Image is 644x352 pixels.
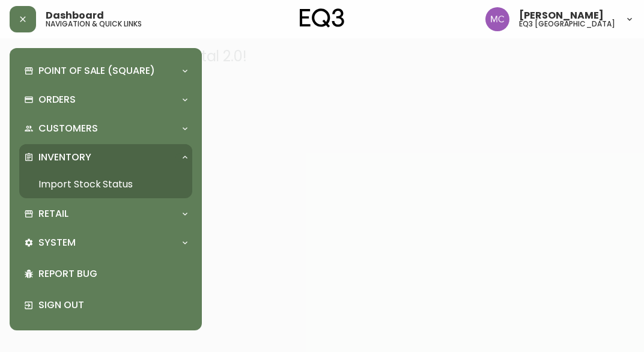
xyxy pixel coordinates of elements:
[19,171,192,198] a: Import Stock Status
[38,207,68,220] p: Retail
[38,122,98,135] p: Customers
[19,86,192,113] div: Orders
[19,115,192,142] div: Customers
[19,201,192,227] div: Retail
[519,11,604,20] span: [PERSON_NAME]
[46,20,142,28] h5: navigation & quick links
[19,258,192,290] div: Report Bug
[19,290,192,321] div: Sign Out
[300,8,344,28] img: logo
[38,267,187,281] p: Report Bug
[485,7,509,31] img: 6dbdb61c5655a9a555815750a11666cc
[38,151,91,164] p: Inventory
[46,11,104,20] span: Dashboard
[19,229,192,256] div: System
[19,58,192,84] div: Point of Sale (Square)
[38,299,187,312] p: Sign Out
[38,64,155,77] p: Point of Sale (Square)
[19,144,192,171] div: Inventory
[38,93,76,106] p: Orders
[38,236,76,249] p: System
[519,20,615,28] h5: eq3 [GEOGRAPHIC_DATA]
